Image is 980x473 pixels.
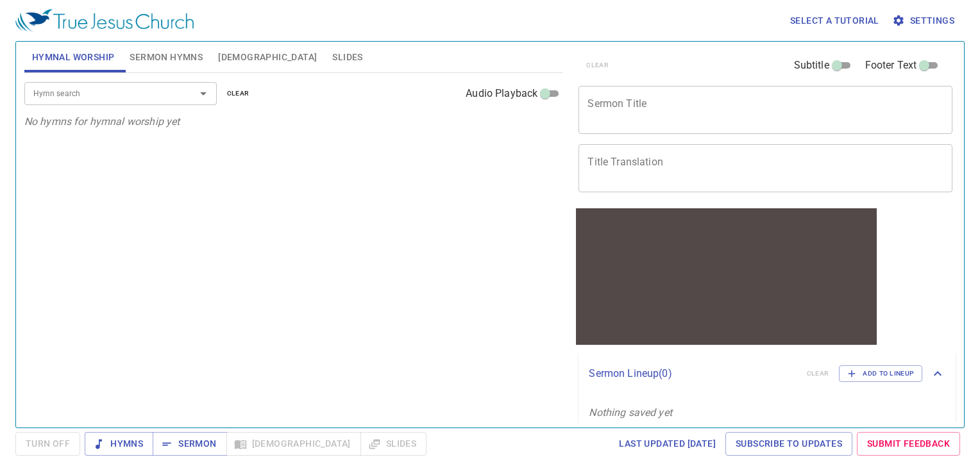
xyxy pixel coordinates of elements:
span: Slides [332,49,362,65]
button: Open [194,85,212,103]
button: Sermon [153,432,226,456]
span: [DEMOGRAPHIC_DATA] [218,49,317,65]
img: True Jesus Church [15,9,194,32]
p: Sermon Lineup ( 0 ) [589,366,796,381]
button: Settings [890,9,959,33]
span: Sermon Hymns [130,49,203,65]
button: Select a tutorial [785,9,884,33]
span: Add to Lineup [847,368,914,379]
span: Hymns [95,436,143,452]
span: Settings [895,13,954,29]
span: clear [227,88,249,99]
span: Audio Playback [466,86,537,101]
span: Footer Text [865,58,917,73]
a: Subscribe to Updates [725,432,852,456]
span: Sermon [163,436,216,452]
iframe: from-child [573,206,879,347]
div: Sermon Lineup(0)clearAdd to Lineup [579,353,956,395]
button: Hymns [85,432,153,456]
i: No hymns for hymnal worship yet [24,115,180,128]
a: Last updated [DATE] [614,432,721,456]
button: Add to Lineup [839,365,922,382]
span: Subtitle [794,58,829,73]
i: Nothing saved yet [589,406,672,419]
span: Submit Feedback [867,436,950,452]
span: Last updated [DATE] [619,436,716,452]
span: Hymnal Worship [32,49,115,65]
button: clear [219,86,257,101]
span: Select a tutorial [790,13,879,29]
a: Submit Feedback [857,432,960,456]
span: Subscribe to Updates [736,436,842,452]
